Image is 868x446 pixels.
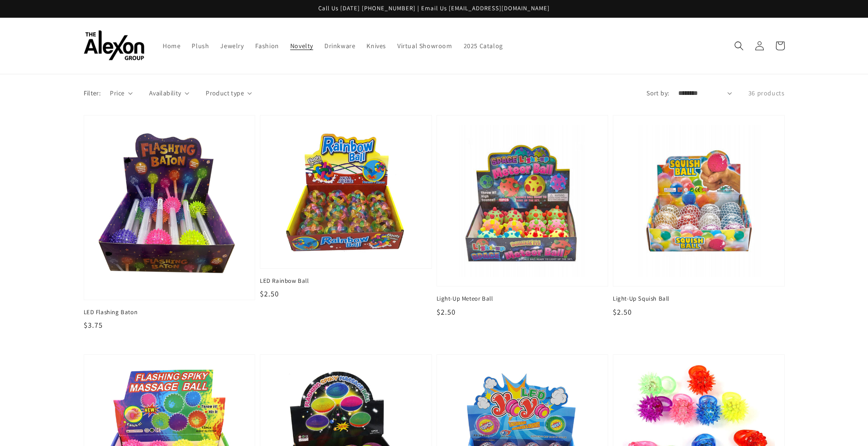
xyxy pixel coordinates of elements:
[157,36,186,56] a: Home
[646,88,669,98] label: Sort by:
[464,42,503,50] span: 2025 Catalog
[84,88,101,98] p: Filter:
[437,307,456,317] span: $2.50
[260,115,432,300] a: LED Rainbow Ball LED Rainbow Ball $2.50
[220,42,244,50] span: Jewelry
[255,42,279,50] span: Fashion
[290,42,313,50] span: Novelty
[206,88,244,98] span: Product type
[149,88,189,98] summary: Availability
[84,320,103,330] span: $3.75
[215,36,249,56] a: Jewelry
[270,125,422,259] img: LED Rainbow Ball
[613,115,785,318] a: Light-Up Squish Ball Light-Up Squish Ball $2.50
[285,36,319,56] a: Novelty
[361,36,392,56] a: Knives
[437,115,609,318] a: Light-Up Meteor Ball Light-Up Meteor Ball $2.50
[250,36,285,56] a: Fashion
[623,125,775,277] img: Light-Up Squish Ball
[366,42,386,50] span: Knives
[93,125,246,290] img: LED Flashing Baton
[186,36,215,56] a: Plush
[84,30,144,61] img: The Alexon Group
[110,88,124,98] span: Price
[613,295,785,303] span: Light-Up Squish Ball
[729,36,749,56] summary: Search
[84,308,256,317] span: LED Flashing Baton
[192,42,209,50] span: Plush
[260,289,279,299] span: $2.50
[458,36,509,56] a: 2025 Catalog
[163,42,180,50] span: Home
[446,125,599,277] img: Light-Up Meteor Ball
[319,36,361,56] a: Drinkware
[260,277,432,285] span: LED Rainbow Ball
[397,42,452,50] span: Virtual Showroom
[748,88,785,98] p: 36 products
[324,42,355,50] span: Drinkware
[613,307,632,317] span: $2.50
[437,295,609,303] span: Light-Up Meteor Ball
[84,115,256,331] a: LED Flashing Baton LED Flashing Baton $3.75
[206,88,252,98] summary: Product type
[149,88,181,98] span: Availability
[392,36,458,56] a: Virtual Showroom
[110,88,133,98] summary: Price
